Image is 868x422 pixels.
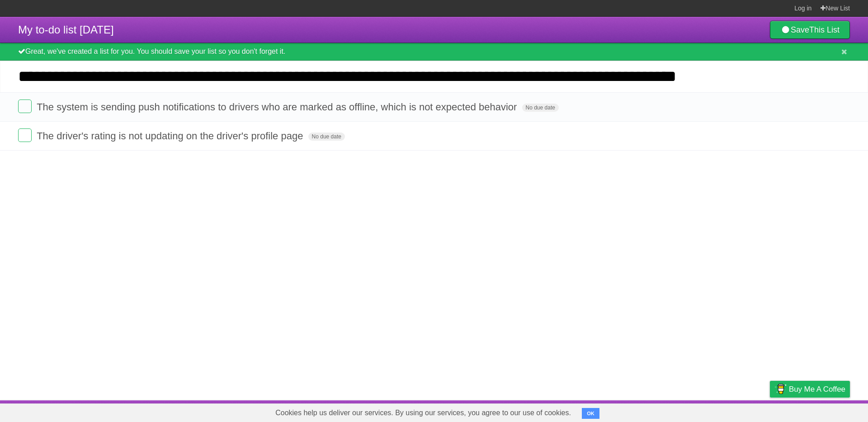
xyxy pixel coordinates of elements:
[37,101,519,113] span: The system is sending push notifications to drivers who are marked as offline, which is not expec...
[770,381,850,398] a: Buy me a coffee
[770,21,850,39] a: SaveThis List
[650,403,669,420] a: About
[18,24,114,36] span: My to-do list [DATE]
[679,403,716,420] a: Developers
[727,403,747,420] a: Terms
[789,381,845,397] span: Buy me a coffee
[37,130,305,142] span: The driver's rating is not updating on the driver's profile page
[522,104,559,112] span: No due date
[774,381,787,397] img: Buy me a coffee
[266,404,580,422] span: Cookies help us deliver our services. By using our services, you agree to our use of cookies.
[18,100,32,113] label: Done
[18,128,32,142] label: Done
[308,133,345,141] span: No due date
[582,408,599,419] button: OK
[793,403,850,420] a: Suggest a feature
[758,403,782,420] a: Privacy
[809,25,840,34] b: This List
